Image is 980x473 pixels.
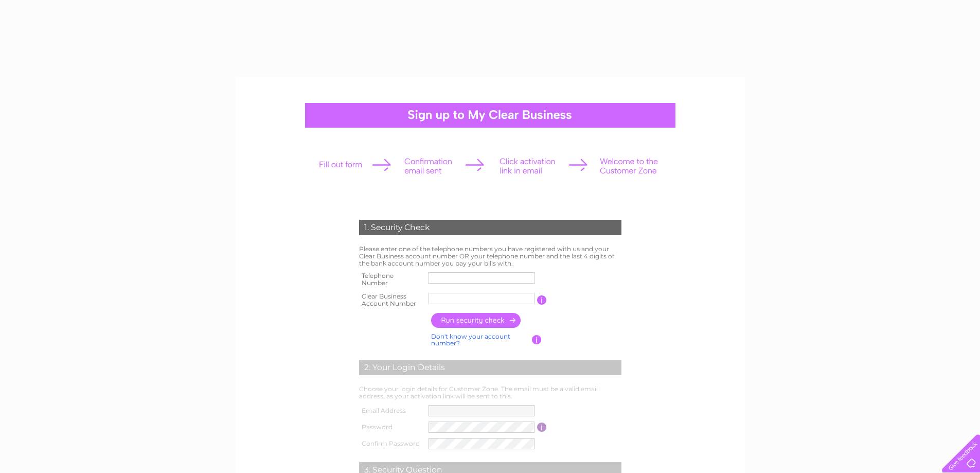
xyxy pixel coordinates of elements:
a: Don't know your account number? [431,332,510,347]
div: 2. Your Login Details [359,360,621,375]
th: Email Address [357,402,426,419]
th: Password [357,419,426,435]
input: Information [537,423,547,432]
div: 1. Security Check [359,220,621,235]
th: Telephone Number [357,269,426,290]
th: Confirm Password [357,435,426,452]
input: Information [532,335,542,344]
td: Please enter one of the telephone numbers you have registered with us and your Clear Business acc... [357,243,624,269]
td: Choose your login details for Customer Zone. The email must be a valid email address, as your act... [357,383,624,402]
input: Information [537,295,547,305]
th: Clear Business Account Number [357,290,426,310]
